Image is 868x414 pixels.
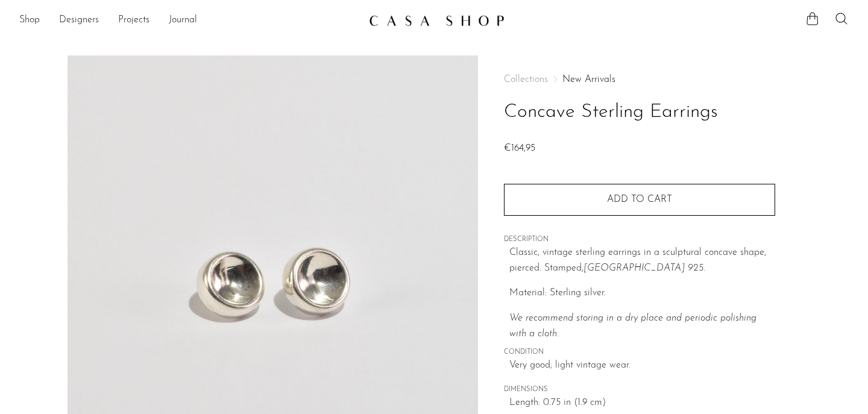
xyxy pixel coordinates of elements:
a: Journal [169,13,197,28]
p: Material: Sterling silver. [509,286,775,301]
span: Add to cart [607,195,672,204]
ul: NEW HEADER MENU [19,10,359,31]
a: Designers [59,13,99,28]
h1: Concave Sterling Earrings [504,97,775,128]
nav: Breadcrumbs [504,75,775,84]
a: Shop [19,13,40,28]
em: We recommend storing in a dry place and periodic polishing with a cloth. [509,313,756,339]
span: €164,95 [504,143,535,153]
span: CONDITION [504,347,775,358]
span: Collections [504,75,548,84]
span: DESCRIPTION [504,234,775,245]
nav: Desktop navigation [19,10,359,31]
span: Length: 0.75 in (1.9 cm) [509,395,775,411]
span: Very good; light vintage wear. [509,358,775,374]
span: DIMENSIONS [504,384,775,395]
button: Add to cart [504,184,775,215]
p: Classic, vintage sterling earrings in a sculptural concave shape, pierced. Stamped, [509,245,775,276]
a: Projects [118,13,149,28]
a: New Arrivals [562,75,615,84]
em: [GEOGRAPHIC_DATA] 925. [583,263,705,273]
